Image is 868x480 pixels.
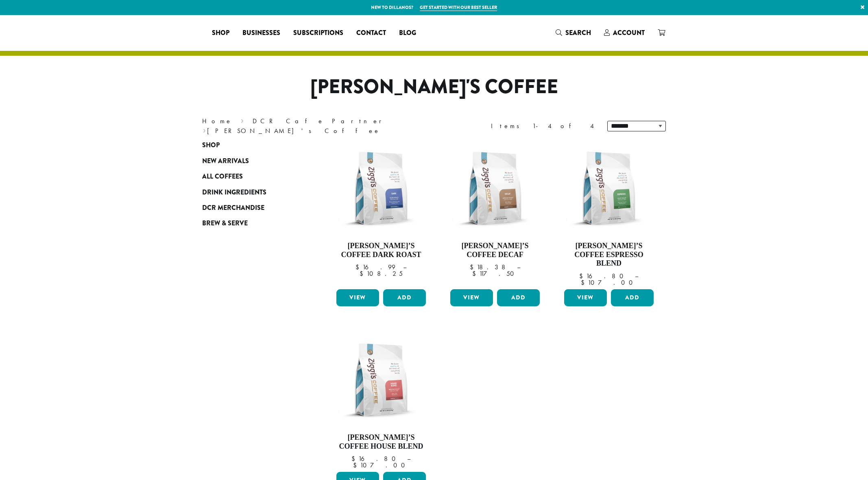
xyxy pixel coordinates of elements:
[403,263,406,271] span: –
[448,142,542,235] img: Ziggis-Decaf-Blend-12-oz.png
[202,188,266,198] span: Drink Ingredients
[579,272,627,280] bdi: 16.80
[497,289,540,306] button: Add
[613,28,645,37] span: Account
[472,269,479,278] span: $
[205,26,236,39] a: Shop
[334,433,428,451] h4: [PERSON_NAME]’s Coffee House Blend
[202,117,232,125] a: Home
[351,454,358,463] span: $
[399,28,416,38] span: Blog
[581,278,637,287] bdi: 107.00
[448,242,542,259] h4: [PERSON_NAME]’s Coffee Decaf
[202,116,422,136] nav: Breadcrumb
[565,28,591,37] span: Search
[334,142,428,235] img: Ziggis-Dark-Blend-12-oz.png
[549,26,598,39] a: Search
[202,218,248,229] span: Brew & Serve
[420,4,497,11] a: Get started with our best seller
[202,137,300,153] a: Shop
[407,454,410,463] span: –
[562,242,656,268] h4: [PERSON_NAME]’s Coffee Espresso Blend
[635,272,638,280] span: –
[293,28,343,38] span: Subscriptions
[353,461,360,469] span: $
[241,113,244,126] span: ›
[334,242,428,259] h4: [PERSON_NAME]’s Coffee Dark Roast
[360,269,366,278] span: $
[491,121,595,131] div: Items 1-4 of 4
[202,172,243,182] span: All Coffees
[351,454,399,463] bdi: 16.80
[355,263,362,271] span: $
[562,142,656,235] img: Ziggis-Espresso-Blend-12-oz.png
[202,140,220,151] span: Shop
[202,153,300,169] a: New Arrivals
[470,263,477,271] span: $
[562,142,656,286] a: [PERSON_NAME]’s Coffee Espresso Blend
[196,75,672,99] h1: [PERSON_NAME]'s Coffee
[353,461,409,469] bdi: 107.00
[202,216,300,231] a: Brew & Serve
[383,289,426,306] button: Add
[202,200,300,216] a: DCR Merchandise
[202,169,300,184] a: All Coffees
[470,263,509,271] bdi: 18.38
[517,263,520,271] span: –
[564,289,607,306] a: View
[202,184,300,200] a: Drink Ingredients
[336,289,379,306] a: View
[611,289,654,306] button: Add
[334,142,428,286] a: [PERSON_NAME]’s Coffee Dark Roast
[356,28,386,38] span: Contact
[450,289,493,306] a: View
[579,272,586,280] span: $
[202,156,249,166] span: New Arrivals
[202,203,264,213] span: DCR Merchandise
[212,28,229,38] span: Shop
[253,117,387,125] a: DCR Cafe Partner
[448,142,542,286] a: [PERSON_NAME]’s Coffee Decaf
[334,333,428,427] img: Ziggis-House-Blend-12-oz.png
[203,123,206,136] span: ›
[242,28,280,38] span: Businesses
[355,263,395,271] bdi: 16.99
[360,269,403,278] bdi: 108.25
[472,269,518,278] bdi: 117.50
[334,333,428,469] a: [PERSON_NAME]’s Coffee House Blend
[581,278,588,287] span: $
